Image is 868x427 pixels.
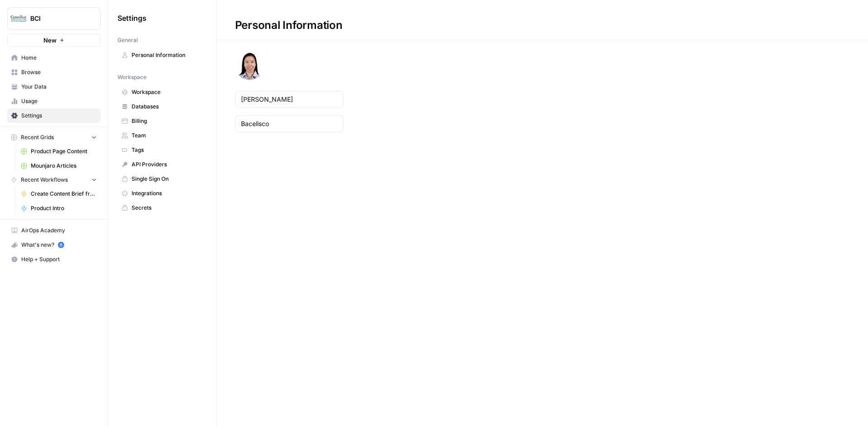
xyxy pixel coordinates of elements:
[132,51,203,59] span: Personal Information
[10,10,27,27] img: BCI Logo
[7,131,101,144] button: Recent Grids
[132,131,203,140] span: Team
[132,189,203,197] span: Integrations
[132,117,203,125] span: Billing
[118,143,208,157] a: Tags
[118,99,208,114] a: Databases
[17,144,101,159] a: Product Page Content
[21,68,97,76] span: Browse
[132,160,203,169] span: API Providers
[118,73,146,81] span: Workspace
[58,242,64,248] a: 5
[118,13,146,23] span: Settings
[8,238,100,252] div: What's new?
[7,108,101,123] a: Settings
[7,51,101,65] a: Home
[118,201,208,215] a: Secrets
[132,103,203,111] span: Databases
[30,14,85,23] span: BCI
[21,176,68,184] span: Recent Workflows
[118,186,208,201] a: Integrations
[7,33,101,47] button: New
[31,204,97,212] span: Product Intro
[7,80,101,94] a: Your Data
[21,54,97,62] span: Home
[7,238,101,252] button: What's new? 5
[7,252,101,267] button: Help + Support
[235,51,264,80] img: avatar
[118,157,208,172] a: API Providers
[21,226,97,235] span: AirOps Academy
[7,65,101,80] a: Browse
[31,147,97,155] span: Product Page Content
[21,112,97,120] span: Settings
[60,243,62,247] text: 5
[132,146,203,154] span: Tags
[17,187,101,201] a: Create Content Brief from Keyword - Mounjaro
[21,97,97,105] span: Usage
[7,94,101,108] a: Usage
[21,133,54,141] span: Recent Grids
[31,162,97,170] span: Mounjaro Articles
[118,85,208,99] a: Workspace
[21,255,97,263] span: Help + Support
[7,7,101,30] button: Workspace: BCI
[7,173,101,187] button: Recent Workflows
[21,83,97,91] span: Your Data
[17,201,101,216] a: Product Intro
[132,175,203,183] span: Single Sign On
[132,204,203,212] span: Secrets
[17,159,101,173] a: Mounjaro Articles
[31,190,97,198] span: Create Content Brief from Keyword - Mounjaro
[132,88,203,96] span: Workspace
[118,48,208,62] a: Personal Information
[7,223,101,238] a: AirOps Academy
[118,128,208,143] a: Team
[118,114,208,128] a: Billing
[217,18,361,33] div: Personal Information
[118,36,138,44] span: General
[118,172,208,186] a: Single Sign On
[43,36,57,45] span: New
